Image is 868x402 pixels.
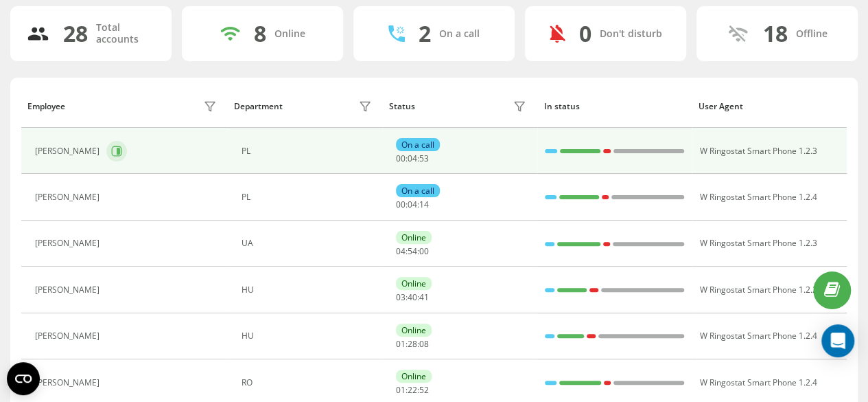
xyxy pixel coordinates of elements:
[396,291,406,303] span: 03
[35,285,103,295] div: [PERSON_NAME]
[396,338,406,350] span: 01
[396,247,429,256] div: : :
[242,285,375,295] div: HU
[439,28,480,40] div: On a call
[35,238,103,248] div: [PERSON_NAME]
[699,330,817,342] span: W Ringostat Smart Phone 1.2.4
[419,199,429,210] span: 14
[242,378,375,388] div: RO
[396,245,406,257] span: 04
[408,245,417,257] span: 54
[699,237,817,249] span: W Ringostat Smart Phone 1.2.3
[408,199,417,210] span: 04
[419,384,429,396] span: 52
[396,384,406,396] span: 01
[242,238,375,248] div: UA
[699,191,817,203] span: W Ringostat Smart Phone 1.2.4
[699,102,841,111] div: User Agent
[396,386,429,395] div: : :
[35,146,103,156] div: [PERSON_NAME]
[408,338,417,350] span: 28
[699,284,817,295] span: W Ringostat Smart Phone 1.2.2
[396,277,432,290] div: Online
[419,245,429,257] span: 00
[396,138,440,151] div: On a call
[254,21,266,47] div: 8
[543,102,685,111] div: In status
[274,28,305,40] div: Online
[35,331,103,341] div: [PERSON_NAME]
[763,21,788,47] div: 18
[699,377,817,388] span: W Ringostat Smart Phone 1.2.4
[396,184,440,197] div: On a call
[396,154,429,164] div: : :
[419,338,429,350] span: 08
[234,102,283,111] div: Department
[419,153,429,164] span: 53
[396,231,432,244] div: Online
[27,102,65,111] div: Employee
[821,324,854,357] div: Open Intercom Messenger
[35,378,103,388] div: [PERSON_NAME]
[419,291,429,303] span: 41
[396,324,432,337] div: Online
[242,331,375,341] div: HU
[63,21,88,47] div: 28
[389,102,415,111] div: Status
[96,22,155,45] div: Total accounts
[242,192,375,202] div: PL
[396,370,432,383] div: Online
[579,21,591,47] div: 0
[408,384,417,396] span: 22
[419,21,431,47] div: 2
[396,293,429,302] div: : :
[600,28,662,40] div: Don't disturb
[699,145,817,157] span: W Ringostat Smart Phone 1.2.3
[7,362,40,395] button: Open CMP widget
[408,291,417,303] span: 40
[396,153,406,164] span: 00
[35,192,103,202] div: [PERSON_NAME]
[396,199,406,210] span: 00
[396,200,429,210] div: : :
[242,146,375,156] div: PL
[396,339,429,349] div: : :
[408,153,417,164] span: 04
[796,28,828,40] div: Offline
